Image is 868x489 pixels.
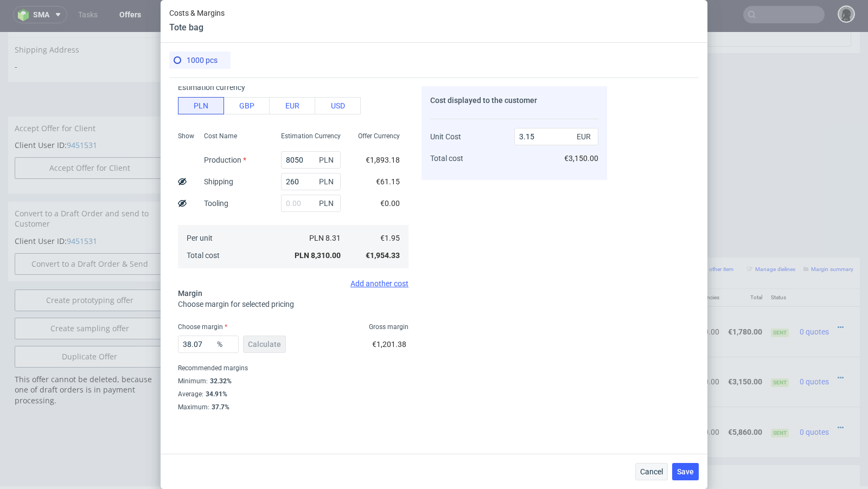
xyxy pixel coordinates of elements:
[15,204,164,215] p: Client User ID:
[608,274,638,325] td: €3.56
[186,96,314,117] td: Enable flexible payments
[803,234,853,240] small: Margin summary
[281,99,290,108] img: Hokodo
[564,154,598,163] span: €3,150.00
[183,329,237,370] img: 2805909-tote-bag-4
[535,396,575,405] span: SPEC- 217519
[724,325,767,375] td: €3,150.00
[15,108,164,119] p: Client User ID:
[178,323,227,331] label: Choose margin
[187,56,218,65] span: 1000 pcs
[448,190,506,202] input: Save
[800,396,829,404] span: 0 quotes
[372,340,406,349] span: €1,201.38
[187,251,220,260] span: Total cost
[187,234,213,242] span: Per unit
[169,9,225,17] span: Costs & Margins
[186,236,203,245] span: Offer
[204,199,228,208] label: Tooling
[224,97,270,114] button: GBP
[178,300,294,308] span: Choose margin for selected pricing
[681,375,724,424] td: €0.00
[183,379,237,420] img: 2805909-tote-bag-4
[15,29,164,40] span: -
[186,190,297,202] button: Force CRM resync
[317,174,339,189] span: PLN
[724,257,767,275] th: Total
[358,132,400,140] span: Offer Currency
[179,433,860,457] div: Notes displayed below the Offer
[771,397,789,406] span: Sent
[582,325,608,375] td: 1000
[178,97,224,114] button: PLN
[280,344,577,356] div: • Marts Bags • Mono Pantone, Two Sides • Recycled cotton • No foil
[204,156,246,164] label: Production
[626,234,685,240] small: Add custom line item
[366,251,400,260] span: €1,954.33
[638,375,681,424] td: €5,860.00
[178,375,409,388] div: Minimum :
[186,44,314,72] td: Assumed delivery zipcode
[640,468,663,475] span: Cancel
[246,345,272,354] strong: 772381
[430,154,463,163] span: Total cost
[800,345,829,354] span: 0 quotes
[767,257,795,275] th: Status
[281,173,341,190] input: 0.00
[317,152,339,168] span: PLN
[204,177,233,186] label: Shipping
[280,294,310,305] span: Tote bag
[638,257,681,275] th: Net Total
[178,289,202,298] span: Margin
[281,132,341,140] span: Estimation Currency
[215,337,237,352] span: %
[681,325,724,375] td: €0.00
[8,170,171,204] div: Convert to a Draft Order and send to Customer
[15,258,164,279] a: Create prototyping offer
[498,234,548,240] small: Add PIM line item
[276,257,582,275] th: Name
[178,362,409,375] div: Recommended margins
[430,96,537,105] span: Cost displayed to the customer
[582,274,608,325] td: 500
[690,234,733,240] small: Add other item
[369,323,409,331] span: Gross margin
[172,257,241,275] th: Design
[316,73,506,88] button: Single payment (default)
[178,132,194,140] span: Show
[208,377,232,385] div: 32.32%
[554,234,620,240] small: Add line item from VMA
[281,151,341,169] input: 0.00
[67,204,97,214] a: 9451531
[209,403,229,411] div: 37.7%
[681,257,724,275] th: Dependencies
[8,5,171,30] div: Shipping Address
[183,279,237,320] img: 2805909-tote-bag-4
[280,395,310,406] span: Tote bag
[280,345,310,356] span: Tote bag
[15,286,164,307] a: Create sampling offer
[376,177,400,186] span: €61.15
[771,346,789,355] span: Sent
[677,468,694,475] span: Save
[380,234,400,242] span: €1.95
[15,221,164,243] input: Convert to a Draft Order & Send
[608,325,638,375] td: €3.15
[747,234,795,240] small: Manage dielines
[203,390,227,398] div: 34.91%
[635,463,668,480] button: Cancel
[178,336,239,353] input: 0.00
[281,195,341,212] input: 0.00
[317,196,339,211] span: PLN
[295,251,341,260] span: PLN 8,310.00
[535,346,575,355] span: SPEC- 217518
[724,274,767,325] td: €1,780.00
[280,394,577,406] div: • Marts Bags • Mono Pantone, Two Sides • Recycled cotton • No foil
[178,388,409,401] div: Average :
[638,325,681,375] td: €3,150.00
[800,295,829,304] span: 0 quotes
[309,234,341,242] span: PLN 8.31
[178,279,409,288] div: Add another cost
[15,314,164,336] a: Duplicate Offer
[67,108,97,118] a: 9451531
